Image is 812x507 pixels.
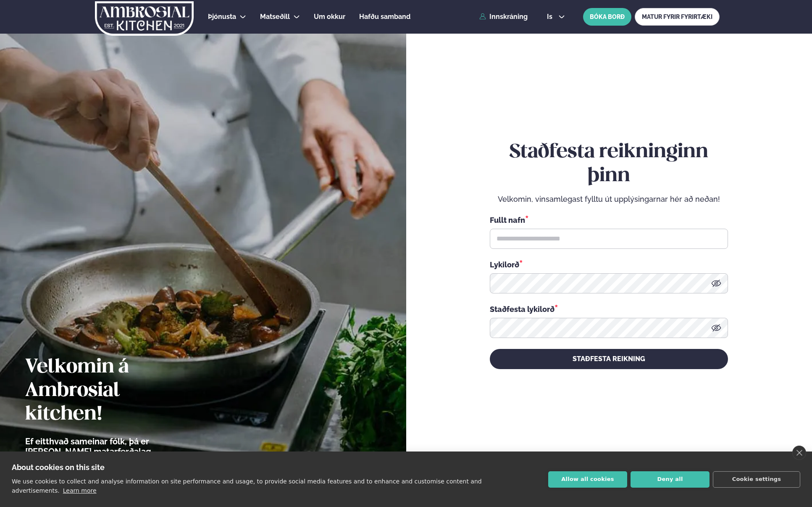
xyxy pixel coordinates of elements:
[583,8,631,26] button: BÓKA BORÐ
[12,463,105,472] strong: About cookies on this site
[792,446,806,460] a: close
[314,12,345,22] a: Um okkur
[548,471,627,488] button: Allow all cookies
[260,13,290,21] span: Matseðill
[490,349,728,369] button: STAÐFESTA REIKNING
[490,194,728,204] p: Velkomin, vinsamlegast fylltu út upplýsingarnar hér að neðan!
[490,304,728,314] div: Staðfesta lykilorð
[490,140,728,187] h2: Staðfesta reikninginn þinn
[359,12,410,22] a: Hafðu samband
[208,12,236,22] a: Þjónusta
[314,13,345,21] span: Um okkur
[94,1,194,36] img: logo
[359,13,410,21] span: Hafðu samband
[547,13,555,20] span: is
[479,13,528,21] a: Innskráning
[490,259,728,270] div: Lykilorð
[208,13,236,21] span: Þjónusta
[25,356,200,426] h2: Velkomin á Ambrosial kitchen!
[63,487,97,494] a: Learn more
[631,471,710,488] button: Deny all
[490,214,728,225] div: Fullt nafn
[540,13,572,20] button: is
[12,478,482,494] p: We use cookies to collect and analyse information on site performance and usage, to provide socia...
[25,436,200,457] p: Ef eitthvað sameinar fólk, þá er [PERSON_NAME] matarferðalag.
[713,471,800,488] button: Cookie settings
[635,8,720,26] a: MATUR FYRIR FYRIRTÆKI
[260,12,290,22] a: Matseðill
